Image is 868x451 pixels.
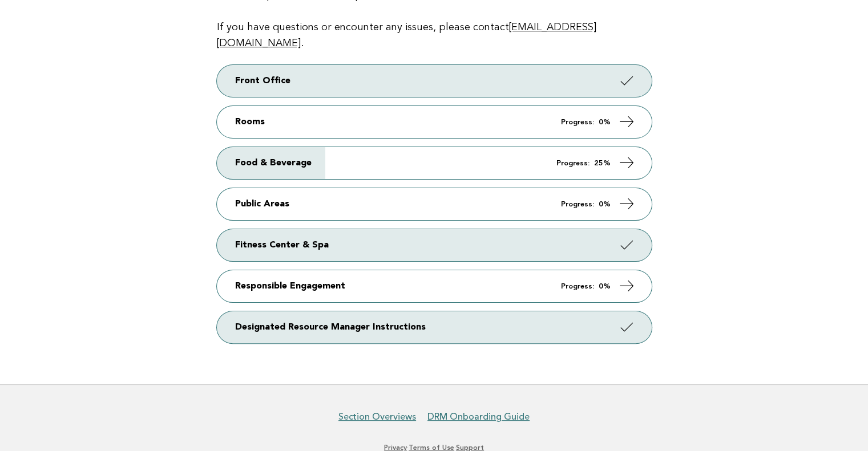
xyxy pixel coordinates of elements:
strong: 0% [599,201,611,208]
em: Progress: [561,283,594,290]
a: Rooms Progress: 0% [217,106,652,138]
a: Section Overviews [338,411,416,422]
a: Fitness Center & Spa [217,229,652,261]
a: Public Areas Progress: 0% [217,188,652,220]
strong: 25% [594,160,611,167]
a: Responsible Engagement Progress: 0% [217,270,652,302]
a: DRM Onboarding Guide [427,411,530,422]
strong: 0% [599,283,611,290]
em: Progress: [561,201,594,208]
a: Designated Resource Manager Instructions [217,311,652,343]
strong: 0% [599,119,611,126]
em: Progress: [561,119,594,126]
a: Food & Beverage Progress: 25% [217,147,652,179]
em: Progress: [556,160,590,167]
a: Front Office [217,65,652,97]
